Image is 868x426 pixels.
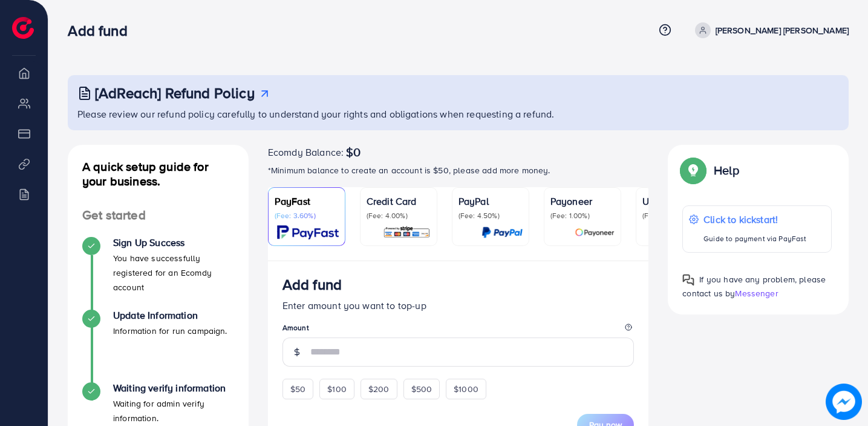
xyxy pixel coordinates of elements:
[368,383,390,395] span: $200
[383,225,431,239] img: card
[682,159,704,181] img: Popup guide
[716,23,849,38] p: [PERSON_NAME] [PERSON_NAME]
[826,384,862,420] img: image
[714,163,739,178] p: Help
[550,211,615,221] p: (Fee: 1.00%)
[458,194,523,208] p: PayPal
[113,324,227,338] p: Information for run campaign.
[113,382,234,394] h4: Waiting verify information
[703,212,806,227] p: Click to kickstart!
[277,225,339,239] img: card
[682,274,694,286] img: Popup guide
[275,194,339,208] p: PayFast
[77,107,841,121] p: Please review our refund policy carefully to understand your rights and obligations when requesti...
[411,383,432,395] span: $500
[113,396,234,425] p: Waiting for admin verify information.
[113,237,234,248] h4: Sign Up Success
[113,251,234,295] p: You have successfully registered for an Ecomdy account
[68,208,249,223] h4: Get started
[327,383,347,395] span: $100
[68,22,137,39] h3: Add fund
[113,310,227,321] h4: Update Information
[642,211,706,221] p: (Fee: 0.00%)
[575,225,615,239] img: card
[367,194,431,208] p: Credit Card
[703,231,806,246] p: Guide to payment via PayFast
[682,273,826,299] span: If you have any problem, please contact us by
[12,17,34,39] img: logo
[268,145,344,159] span: Ecomdy Balance:
[454,383,478,395] span: $1000
[290,383,305,395] span: $50
[282,276,342,293] h3: Add fund
[735,287,778,299] span: Messenger
[642,194,706,208] p: USDT
[458,211,523,221] p: (Fee: 4.50%)
[282,322,635,338] legend: Amount
[282,298,635,313] p: Enter amount you want to top-up
[367,211,431,221] p: (Fee: 4.00%)
[275,211,339,221] p: (Fee: 3.60%)
[550,194,615,208] p: Payoneer
[481,225,523,239] img: card
[68,310,249,382] li: Update Information
[690,22,849,38] a: [PERSON_NAME] [PERSON_NAME]
[268,163,649,178] p: *Minimum balance to create an account is $50, please add more money.
[68,159,249,188] h4: A quick setup guide for your business.
[68,237,249,310] li: Sign Up Success
[346,145,361,159] span: $0
[95,84,255,102] h3: [AdReach] Refund Policy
